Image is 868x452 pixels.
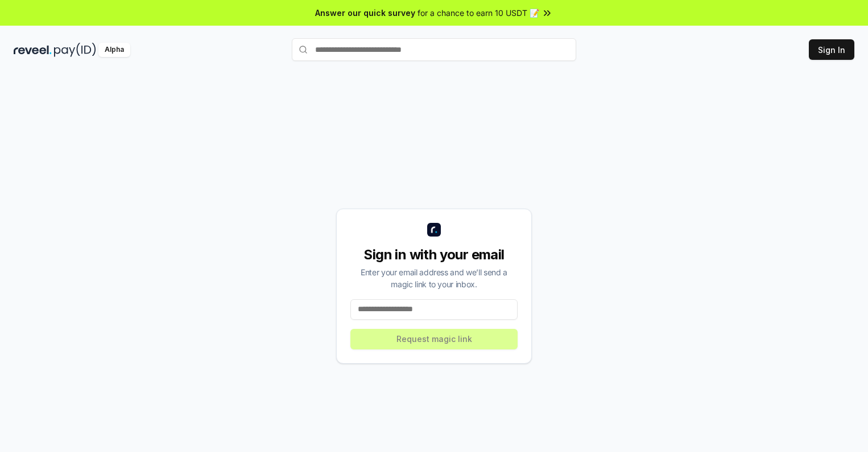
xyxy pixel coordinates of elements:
[350,246,518,264] div: Sign in with your email
[98,43,130,57] div: Alpha
[54,43,96,57] img: pay_id
[315,7,415,19] span: Answer our quick survey
[809,39,854,60] button: Sign In
[418,7,539,19] span: for a chance to earn 10 USDT 📝
[14,43,52,57] img: reveel_dark
[427,223,441,237] img: logo_small
[350,266,518,290] div: Enter your email address and we’ll send a magic link to your inbox.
